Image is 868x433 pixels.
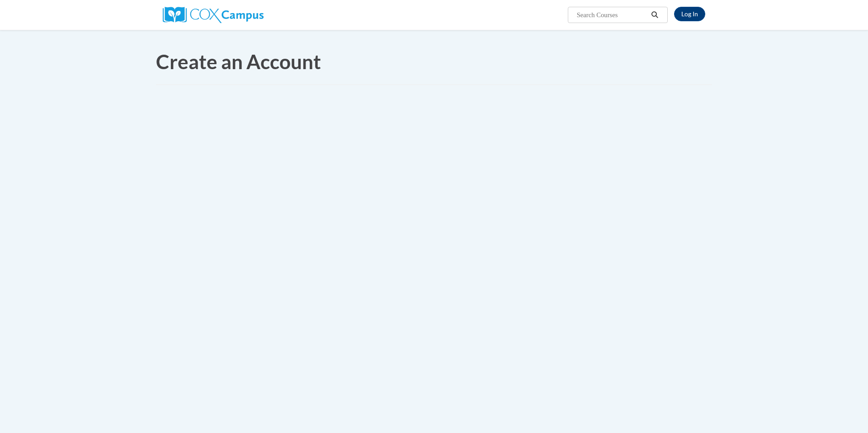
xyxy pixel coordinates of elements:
span: Create an Account [156,50,321,73]
a: Cox Campus [163,10,264,18]
a: Log In [674,7,705,21]
img: Cox Campus [163,7,264,23]
button: Search [648,9,662,20]
i:  [651,12,659,19]
input: Search Courses [576,9,648,20]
